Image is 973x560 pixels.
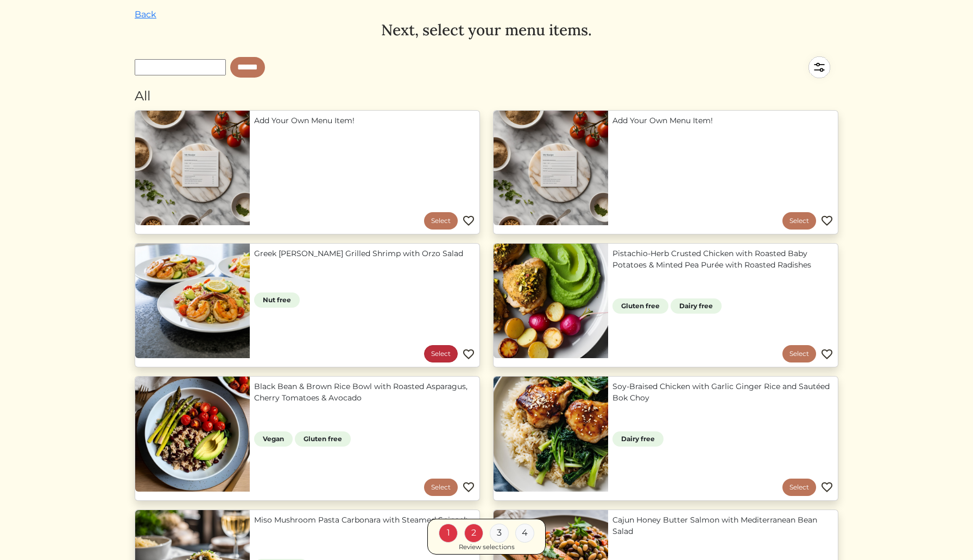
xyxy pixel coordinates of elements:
img: Favorite menu item [462,481,475,494]
div: Review selections [459,542,515,552]
div: 3 [490,523,509,542]
a: Miso Mushroom Pasta Carbonara with Steamed Spinach [254,514,475,526]
a: Select [424,212,458,230]
div: All [135,86,838,106]
img: Favorite menu item [820,348,833,361]
a: 1 2 3 4 Review selections [427,518,546,555]
a: Back [135,9,156,20]
a: Add Your Own Menu Item! [254,115,475,126]
div: 1 [439,523,458,542]
img: Favorite menu item [820,214,833,227]
a: Pistachio-Herb Crusted Chicken with Roasted Baby Potatoes & Minted Pea Purée with Roasted Radishes [612,248,833,271]
h3: Next, select your menu items. [135,21,838,40]
a: Select [782,479,816,496]
a: Select [782,212,816,230]
div: 2 [464,523,483,542]
img: Favorite menu item [462,348,475,361]
a: Select [424,479,458,496]
img: Favorite menu item [820,481,833,494]
img: Favorite menu item [462,214,475,227]
a: Greek [PERSON_NAME] Grilled Shrimp with Orzo Salad [254,248,475,259]
div: 4 [515,523,534,542]
a: Add Your Own Menu Item! [612,115,833,126]
img: filter-5a7d962c2457a2d01fc3f3b070ac7679cf81506dd4bc827d76cf1eb68fb85cd7.svg [800,48,838,86]
a: Select [424,345,458,362]
a: Soy-Braised Chicken with Garlic Ginger Rice and Sautéed Bok Choy [612,381,833,404]
a: Black Bean & Brown Rice Bowl with Roasted Asparagus, Cherry Tomatoes & Avocado [254,381,475,404]
a: Cajun Honey Butter Salmon with Mediterranean Bean Salad [612,514,833,537]
a: Select [782,345,816,362]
